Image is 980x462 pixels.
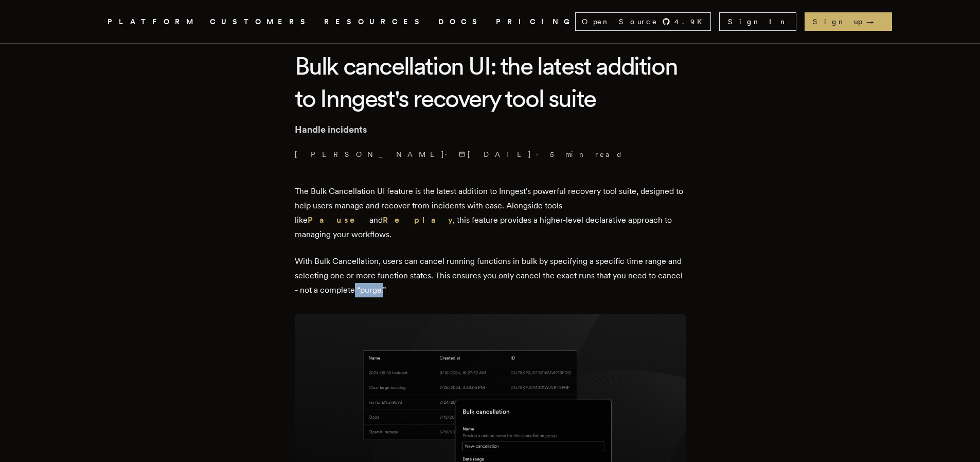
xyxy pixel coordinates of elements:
[295,184,686,242] p: The Bulk Cancellation UI feature is the latest addition to Inngest's powerful recovery tool suite...
[324,15,426,28] button: RESOURCES
[295,50,686,114] h1: Bulk cancellation UI: the latest addition to Inngest's recovery tool suite
[438,15,484,28] a: DOCS
[308,215,369,225] a: Pause
[108,15,198,28] button: PLATFORM
[866,16,884,27] span: →
[805,12,892,31] a: Sign up
[550,149,623,159] span: 5 min read
[582,16,658,27] span: Open Source
[383,215,453,225] a: Replay
[295,254,686,297] p: With Bulk Cancellation, users can cancel running functions in bulk by specifying a specific time ...
[719,12,796,31] a: Sign In
[210,15,312,28] a: CUSTOMERS
[295,122,686,137] p: Handle incidents
[496,15,575,28] a: PRICING
[459,149,532,159] span: [DATE]
[674,16,708,27] span: 4.9 K
[295,149,686,159] p: [PERSON_NAME] · ·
